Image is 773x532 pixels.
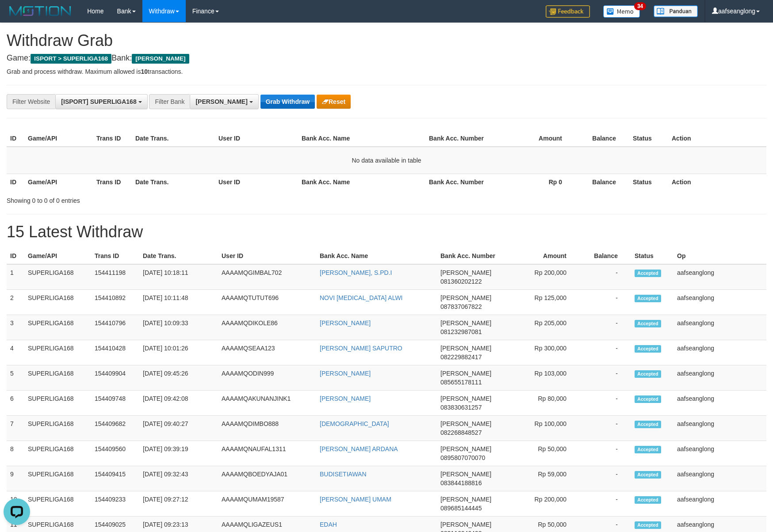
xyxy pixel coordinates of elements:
td: aafseanglong [674,466,766,491]
td: 1 [7,264,24,290]
img: panduan.png [654,5,698,17]
div: Filter Website [7,94,55,109]
td: 154410892 [91,290,139,315]
th: Bank Acc. Name [298,174,425,190]
th: Date Trans. [132,130,215,147]
strong: 10 [141,68,148,75]
th: Action [668,174,766,190]
th: Rp 0 [494,174,575,190]
td: 3 [7,315,24,340]
span: Accepted [635,446,661,453]
button: [PERSON_NAME] [190,94,258,109]
span: Accepted [635,496,661,504]
td: SUPERLIGA168 [24,466,91,491]
td: 154409682 [91,416,139,441]
td: 154409233 [91,491,139,517]
th: ID [7,248,24,264]
td: - [580,466,631,491]
td: 154411198 [91,264,139,290]
td: SUPERLIGA168 [24,264,91,290]
td: aafseanglong [674,441,766,466]
span: Accepted [635,521,661,529]
h1: Withdraw Grab [7,32,766,49]
td: 154409560 [91,441,139,466]
span: Accepted [635,320,661,327]
th: Status [629,130,668,147]
td: [DATE] 09:27:12 [139,491,218,517]
a: NOVI [MEDICAL_DATA] ALWI [320,294,402,301]
span: Copy 083830631257 to clipboard [440,404,482,411]
td: [DATE] 09:42:08 [139,391,218,416]
td: SUPERLIGA168 [24,491,91,517]
span: Copy 089685144445 to clipboard [440,505,482,512]
td: Rp 50,000 [502,441,580,466]
span: Copy 087837067822 to clipboard [440,303,482,310]
th: Bank Acc. Name [298,130,425,147]
td: SUPERLIGA168 [24,290,91,315]
a: [PERSON_NAME] [320,395,371,402]
th: Bank Acc. Name [316,248,437,264]
td: 154409904 [91,365,139,391]
td: SUPERLIGA168 [24,315,91,340]
td: 5 [7,365,24,391]
th: Bank Acc. Number [425,174,494,190]
th: Status [629,174,668,190]
img: Button%20Memo.svg [603,5,640,18]
td: aafseanglong [674,315,766,340]
p: Grab and process withdraw. Maximum allowed is transactions. [7,67,766,76]
td: - [580,290,631,315]
td: [DATE] 09:45:26 [139,365,218,391]
span: [PERSON_NAME] [440,471,491,478]
span: [PERSON_NAME] [440,294,491,301]
td: AAAAMQAKUNANJINK1 [218,391,316,416]
th: User ID [215,130,298,147]
th: User ID [218,248,316,264]
td: - [580,391,631,416]
span: [PERSON_NAME] [440,269,491,276]
td: 154410796 [91,315,139,340]
td: [DATE] 10:18:11 [139,264,218,290]
td: - [580,340,631,365]
td: [DATE] 09:32:43 [139,466,218,491]
th: Op [674,248,766,264]
span: [PERSON_NAME] [440,420,491,427]
button: Open LiveChat chat widget [4,4,30,30]
th: Bank Acc. Number [437,248,502,264]
span: [PERSON_NAME] [440,319,491,327]
img: Feedback.jpg [546,5,590,18]
th: Amount [494,130,575,147]
td: Rp 300,000 [502,340,580,365]
th: Bank Acc. Number [425,130,494,147]
td: [DATE] 09:40:27 [139,416,218,441]
th: Balance [575,130,629,147]
td: SUPERLIGA168 [24,365,91,391]
th: User ID [215,174,298,190]
td: aafseanglong [674,264,766,290]
th: Action [668,130,766,147]
a: [PERSON_NAME] [320,370,371,377]
th: Trans ID [93,174,132,190]
div: Showing 0 to 0 of 0 entries [7,193,315,205]
span: [PERSON_NAME] [132,54,189,64]
span: Copy 085655178111 to clipboard [440,379,482,386]
td: 154409415 [91,466,139,491]
h1: 15 Latest Withdraw [7,223,766,241]
th: Trans ID [91,248,139,264]
td: aafseanglong [674,340,766,365]
span: [PERSON_NAME] [440,521,491,528]
td: - [580,441,631,466]
th: Balance [580,248,631,264]
span: Copy 083844188816 to clipboard [440,479,482,486]
td: Rp 205,000 [502,315,580,340]
th: ID [7,174,24,190]
td: [DATE] 10:11:48 [139,290,218,315]
td: Rp 200,000 [502,264,580,290]
span: ISPORT > SUPERLIGA168 [31,54,111,64]
span: [ISPORT] SUPERLIGA168 [61,98,136,105]
th: Trans ID [93,130,132,147]
span: Copy 082229882417 to clipboard [440,353,482,361]
span: Accepted [635,471,661,479]
span: Copy 081360202122 to clipboard [440,278,482,285]
td: Rp 200,000 [502,491,580,517]
td: AAAAMQBOEDYAJA01 [218,466,316,491]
